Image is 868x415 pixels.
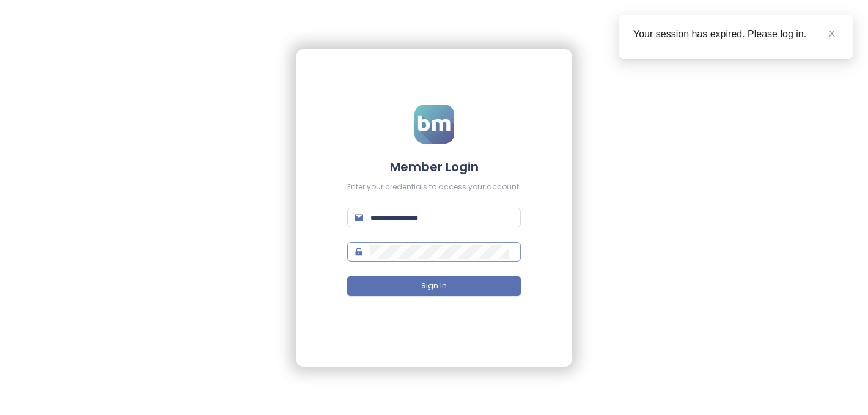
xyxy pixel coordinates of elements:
[347,182,521,193] div: Enter your credentials to access your account.
[355,248,363,256] span: lock
[414,105,454,144] img: logo
[355,213,363,222] span: mail
[421,281,447,292] span: Sign In
[347,276,521,296] button: Sign In
[633,27,839,42] div: Your session has expired. Please log in.
[828,29,836,38] span: close
[347,158,521,175] h4: Member Login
